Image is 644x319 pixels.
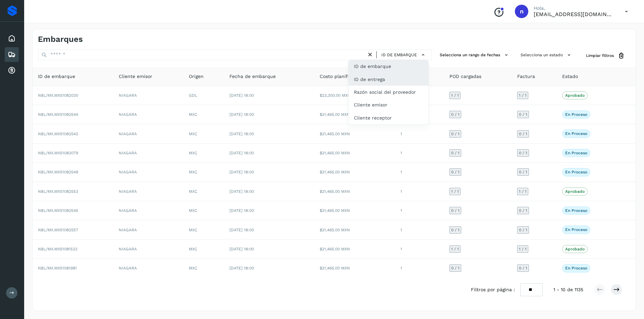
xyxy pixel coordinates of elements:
p: Hola, [534,5,614,11]
div: Embarques [5,47,19,62]
div: ID de entrega [348,73,428,86]
div: Razón social del proveedor [348,86,428,98]
div: ID de embarque [348,60,428,73]
div: Cliente emisor [348,98,428,111]
div: Cuentas por cobrar [5,63,19,78]
div: Inicio [5,31,19,46]
div: Cliente receptor [348,111,428,124]
p: nchavez@aeo.mx [534,11,614,17]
